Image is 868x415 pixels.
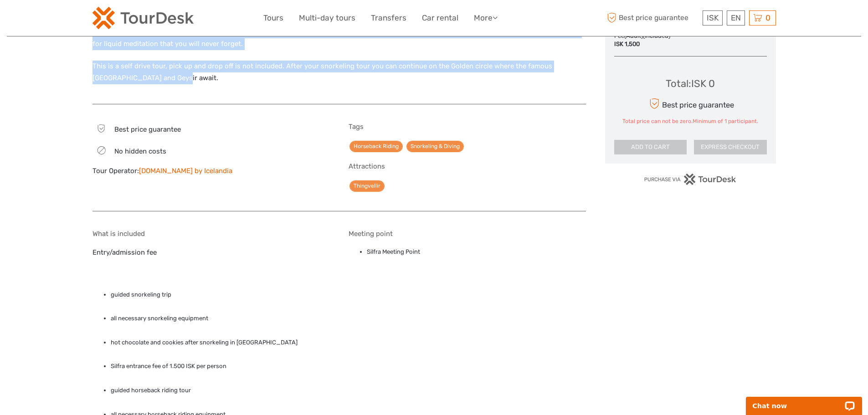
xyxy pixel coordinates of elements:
span: Best price guarantee [114,125,181,133]
span: ISK [707,13,719,22]
a: More [474,11,498,25]
span: Best price guarantee [605,10,700,26]
a: Car rental [422,11,458,25]
h5: Meeting point [349,230,586,238]
a: [DOMAIN_NAME] by Icelandia [139,167,232,175]
button: ADD TO CART [614,140,687,154]
li: all necessary snorkeling equipment [111,313,330,323]
div: Best price guarantee [647,96,734,112]
div: ISK 1,500 [614,40,724,49]
a: Tours [263,11,283,25]
img: PurchaseViaTourDesk.png [644,174,736,185]
span: 0 [764,13,772,22]
li: guided horseback riding tour [111,385,330,395]
p: Entry/admission fee [92,247,330,259]
span: No hidden costs [114,147,166,155]
div: Tour Operator: [92,166,330,176]
div: Total price can not be zero.Minimum of 1 participant. [622,118,758,125]
li: hot chocolate and cookies after snorkeling in [GEOGRAPHIC_DATA] [111,338,330,348]
div: EN [727,10,745,26]
div: Total : ISK 0 [666,77,715,91]
a: Thingvellir [349,180,385,192]
a: Horseback Riding [349,141,403,152]
a: Multi-day tours [299,11,355,25]
h5: Tags [349,123,586,131]
iframe: LiveChat chat widget [740,386,868,415]
h5: Attractions [349,162,586,170]
a: Snorkeling & Diving [406,141,464,152]
img: 120-15d4194f-c635-41b9-a512-a3cb382bfb57_logo_small.png [92,7,194,29]
button: EXPRESS CHECKOUT [694,140,767,154]
li: Silfra entrance fee of 1.500 ISK per person [111,361,330,371]
li: guided snorkeling trip [111,290,330,300]
p: This is a self drive tour, pick up and drop off is not included. After your snorkeling tour you c... [92,61,586,84]
li: Silfra Meeting Point [367,247,586,257]
a: Transfers [371,11,406,25]
h5: What is included [92,230,330,238]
